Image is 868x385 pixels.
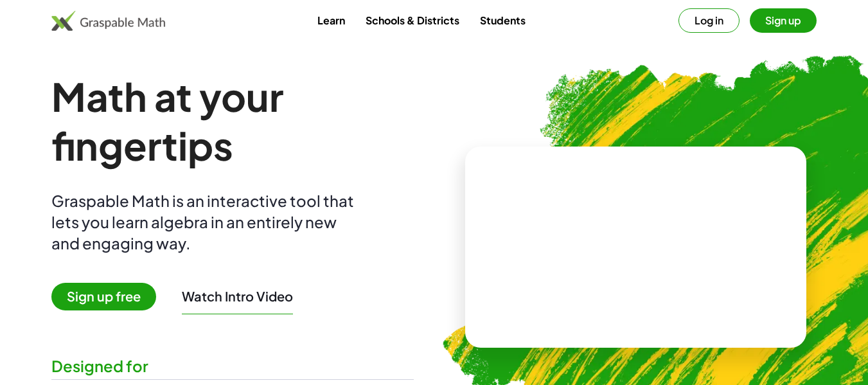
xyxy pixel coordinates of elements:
[678,8,740,33] button: Log in
[182,288,293,305] button: Watch Intro Video
[51,355,414,377] div: Designed for
[539,199,732,295] video: What is this? This is dynamic math notation. Dynamic math notation plays a central role in how Gr...
[51,283,156,310] span: Sign up free
[307,8,355,32] a: Learn
[470,8,536,32] a: Students
[51,190,360,254] div: Graspable Math is an interactive tool that lets you learn algebra in an entirely new and engaging...
[51,72,414,170] h1: Math at your fingertips
[750,8,817,33] button: Sign up
[355,8,470,32] a: Schools & Districts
